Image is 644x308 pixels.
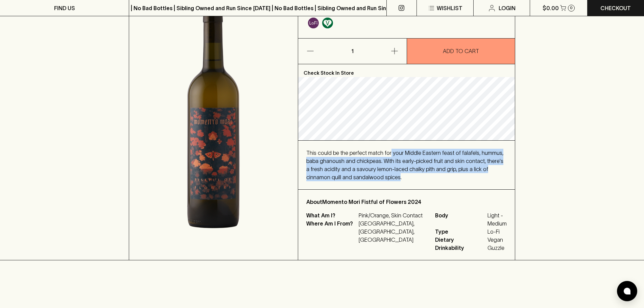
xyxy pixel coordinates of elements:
p: What Am I? [306,211,357,219]
span: Vegan [487,236,507,244]
span: Lo-Fi [487,228,507,236]
a: Made without the use of any animal products. [320,16,335,30]
span: This could be the perfect match for your Middle Eastern feast of falafels, hummus, baba ghanoush ... [306,150,503,180]
p: Check Stock In Store [298,64,515,77]
img: Vegan [322,18,333,28]
span: Guzzle [487,244,507,252]
p: 1 [344,39,360,64]
p: Where Am I From? [306,219,357,244]
span: Type [435,228,486,236]
p: About Momento Mori Fistful of Flowers 2024 [306,198,507,206]
img: Lo-Fi [308,18,319,28]
a: Some may call it natural, others minimum intervention, either way, it’s hands off & maybe even a ... [306,16,320,30]
p: Wishlist [437,4,462,12]
span: Drinkability [435,244,486,252]
img: bubble-icon [624,288,630,294]
span: Light - Medium [487,211,507,228]
span: Body [435,211,486,228]
p: $0.00 [543,4,559,12]
span: Dietary [435,236,486,244]
p: Login [499,4,516,12]
p: Pink/Orange, Skin Contact [359,211,427,219]
p: [GEOGRAPHIC_DATA], [GEOGRAPHIC_DATA], [GEOGRAPHIC_DATA] [359,219,427,244]
p: ADD TO CART [443,47,479,55]
p: FIND US [54,4,75,12]
p: Checkout [600,4,631,12]
button: ADD TO CART [407,39,515,64]
p: 0 [570,6,573,10]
